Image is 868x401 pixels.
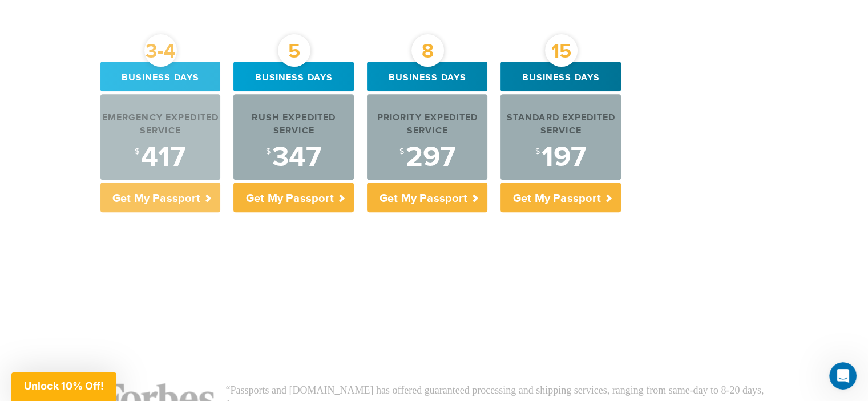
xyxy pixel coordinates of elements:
[233,112,354,138] div: Rush Expedited Service
[367,62,487,91] div: Business days
[545,34,578,67] div: 15
[100,62,221,212] a: 3-4 Business days Emergency Expedited Service $417 Get My Passport
[367,143,487,172] div: 297
[278,34,310,67] div: 5
[135,147,139,156] sup: $
[24,380,104,392] span: Unlock 10% Off!
[233,183,354,212] p: Get My Passport
[399,147,404,156] sup: $
[500,143,621,172] div: 197
[100,143,221,172] div: 417
[100,112,221,138] div: Emergency Expedited Service
[500,183,621,212] p: Get My Passport
[11,372,116,401] div: Unlock 10% Off!
[233,143,354,172] div: 347
[92,246,777,383] iframe: Customer reviews powered by Trustpilot
[535,147,540,156] sup: $
[233,62,354,91] div: Business days
[144,34,177,67] div: 3-4
[367,62,487,212] a: 8 Business days Priority Expedited Service $297 Get My Passport
[367,183,487,212] p: Get My Passport
[233,62,354,212] a: 5 Business days Rush Expedited Service $347 Get My Passport
[100,62,221,91] div: Business days
[500,112,621,138] div: Standard Expedited Service
[367,112,487,138] div: Priority Expedited Service
[500,62,621,91] div: Business days
[266,147,271,156] sup: $
[500,62,621,212] a: 15 Business days Standard Expedited Service $197 Get My Passport
[411,34,444,67] div: 8
[100,183,221,212] p: Get My Passport
[829,362,857,390] iframe: Intercom live chat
